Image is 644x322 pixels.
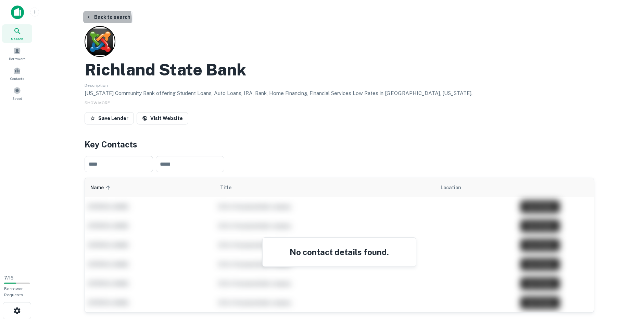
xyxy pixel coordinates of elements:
[85,178,594,312] div: scrollable content
[85,89,594,97] p: [US_STATE] Community Bank offering Student Loans, Auto Loans, IRA, Bank, Home Financing, Financia...
[137,112,188,124] a: Visit Website
[2,64,32,83] a: Contacts
[9,56,25,61] span: Borrowers
[85,112,134,124] button: Save Lender
[2,44,32,63] a: Borrowers
[11,36,23,41] span: Search
[2,84,32,103] a: Saved
[85,60,246,80] h2: Richland State Bank
[271,246,408,258] h4: No contact details found.
[4,275,13,281] span: 7 / 15
[85,138,594,151] h4: Key Contacts
[83,11,133,23] button: Back to search
[12,96,22,101] span: Saved
[2,24,32,43] a: Search
[11,5,24,19] img: capitalize-icon.png
[10,76,24,81] span: Contacts
[4,286,23,297] span: Borrower Requests
[610,267,644,300] iframe: Chat Widget
[85,83,108,88] span: Description
[85,100,110,105] span: SHOW MORE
